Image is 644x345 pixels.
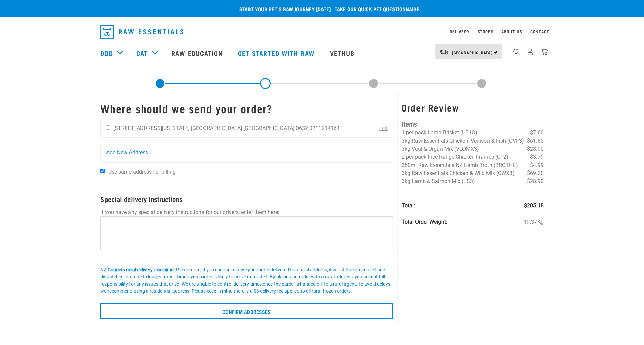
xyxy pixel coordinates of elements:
[402,154,508,160] span: 2 per pack Free Range Chicken Frames (CF2)
[100,169,105,173] input: Use same address for billing
[527,169,544,177] span: $69.20
[402,202,415,209] strong: Total:
[527,177,544,186] span: $28.90
[100,303,393,319] input: Confirm addresses
[335,7,421,10] a: take our quick pet questionnaire.
[136,48,148,58] a: Cat
[439,49,449,55] img: van-moving.png
[402,102,544,113] h3: Order Review
[527,137,544,145] span: $61.80
[450,30,469,33] a: Delivery
[100,267,176,272] b: NZ Couriers rural delivery disclaimer:
[402,219,447,225] strong: Total Order Weight:
[530,161,544,169] span: $4.99
[100,208,393,216] p: If you have any special delivery instructions for our drivers, enter them here:
[527,145,544,153] span: $28.90
[452,51,493,54] span: [GEOGRAPHIC_DATA]
[513,49,520,55] img: home-icon-1@2x.png
[100,195,393,203] h4: Special delivery instructions
[165,40,231,67] a: Raw Education
[100,25,183,39] img: Raw Essentials Logo
[402,138,524,144] span: 3kg Raw Essentials Chicken, Venison & Fish (CVF3)
[527,48,534,55] img: user.png
[323,40,363,67] a: Vethub
[379,126,388,131] a: Edit
[100,48,113,58] a: Dog
[106,149,148,157] span: Add New Address
[541,48,548,55] img: home-icon@2x.png
[501,30,522,33] a: About Us
[100,102,393,115] h1: Where should we send your order?
[524,202,544,210] span: $205.18
[530,129,544,137] span: $7.60
[100,266,393,295] div: Please note, if you choose to have your order delivered to a rural address, it will still be proc...
[108,169,176,175] span: Use same address for billing
[402,118,544,129] h4: Items
[402,162,518,168] span: 350ml Raw Essentials NZ Lamb Broth (BROTHL)
[402,170,515,176] span: 3kg Raw Essentials Chicken & Wild Mix (CWX3)
[402,129,477,136] span: 1 per pack Lamb Brisket (LB1O)
[478,30,494,33] a: Stores
[530,153,544,161] span: $3.79
[95,22,549,41] nav: dropdown navigation
[101,143,393,162] a: Add New Address
[309,125,340,131] li: 0211214161
[402,146,479,152] span: 3kg Veal & Organ Mix (VLOMX3)
[243,125,308,131] li: [GEOGRAPHIC_DATA] 0632
[231,40,323,67] a: Get started with Raw
[402,178,475,184] span: 3kg Lamb & Salmon Mix (LS3)
[113,125,190,131] li: [STREET_ADDRESS][US_STATE]
[530,30,549,33] a: Contact
[191,125,242,131] li: [GEOGRAPHIC_DATA]
[524,218,544,226] span: 19.37Kg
